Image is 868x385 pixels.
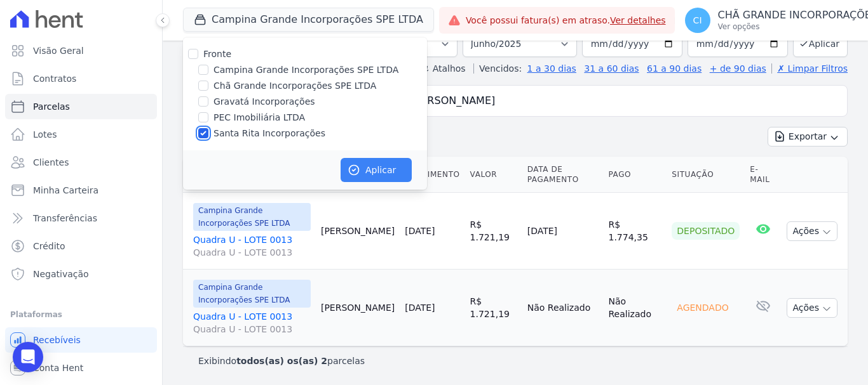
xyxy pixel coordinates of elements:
b: todos(as) os(as) 2 [236,356,327,366]
span: Quadra U - LOTE 0013 [193,246,311,259]
th: Pago [604,157,667,193]
span: CI [693,16,702,25]
p: Exibindo parcelas [198,355,365,367]
a: Quadra U - LOTE 0013Quadra U - LOTE 0013 [193,233,311,259]
a: Ver detalhes [610,15,666,25]
label: Campina Grande Incorporações SPE LTDA [214,63,398,77]
span: Visão Geral [33,44,84,57]
label: Chã Grande Incorporações SPE LTDA [214,79,376,93]
a: Clientes [5,150,157,175]
span: Crédito [33,240,65,252]
td: Não Realizado [604,270,667,346]
div: Open Intercom Messenger [13,342,43,372]
a: 31 a 60 dias [584,63,639,74]
a: 61 a 90 dias [647,63,702,74]
a: ✗ Limpar Filtros [771,63,848,74]
a: Contratos [5,66,157,91]
td: R$ 1.721,19 [465,193,522,270]
span: Lotes [33,128,57,141]
div: Agendado [672,299,733,316]
span: Você possui fatura(s) em atraso. [466,14,666,27]
td: [PERSON_NAME] [316,193,400,270]
th: Data de Pagamento [522,157,604,193]
label: Gravatá Incorporações [214,95,315,108]
div: Depositado [672,222,740,240]
a: Recebíveis [5,327,157,353]
a: Negativação [5,261,157,287]
button: Campina Grande Incorporações SPE LTDA [183,8,434,32]
th: Valor [465,157,522,193]
span: Conta Hent [33,362,83,374]
td: R$ 1.774,35 [604,193,667,270]
th: Vencimento [400,157,465,193]
div: Plataformas [10,307,152,322]
a: [DATE] [405,226,435,236]
td: [PERSON_NAME] [316,270,400,346]
a: 1 a 30 dias [527,63,576,74]
span: Quadra U - LOTE 0013 [193,323,311,336]
span: Recebíveis [33,334,81,346]
label: Vencidos: [473,63,522,74]
span: Clientes [33,156,69,169]
button: Aplicar [793,30,848,57]
label: ↯ Atalhos [422,63,465,74]
label: Santa Rita Incorporações [214,127,325,140]
td: R$ 1.721,19 [465,270,522,346]
td: [DATE] [522,193,604,270]
a: Transferências [5,206,157,231]
span: Campina Grande Incorporações SPE LTDA [193,203,311,231]
button: Exportar [768,127,848,147]
label: Fronte [203,49,231,59]
a: Quadra U - LOTE 0013Quadra U - LOTE 0013 [193,310,311,336]
a: Conta Hent [5,355,157,381]
a: + de 90 dias [710,63,766,74]
span: Minha Carteira [33,184,98,197]
label: PEC Imobiliária LTDA [214,111,305,124]
span: Transferências [33,212,97,225]
a: [DATE] [405,303,435,313]
span: Parcelas [33,100,70,113]
span: Campina Grande Incorporações SPE LTDA [193,280,311,308]
th: Situação [667,157,745,193]
a: Crédito [5,233,157,259]
a: Parcelas [5,94,157,119]
button: Ações [787,298,837,318]
th: E-mail [745,157,782,193]
button: Aplicar [341,158,412,182]
span: Contratos [33,72,76,85]
button: Ações [787,221,837,241]
input: Buscar por nome do lote ou do cliente [207,88,842,114]
a: Visão Geral [5,38,157,63]
td: Não Realizado [522,270,604,346]
a: Minha Carteira [5,178,157,203]
a: Lotes [5,122,157,147]
span: Negativação [33,268,89,280]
